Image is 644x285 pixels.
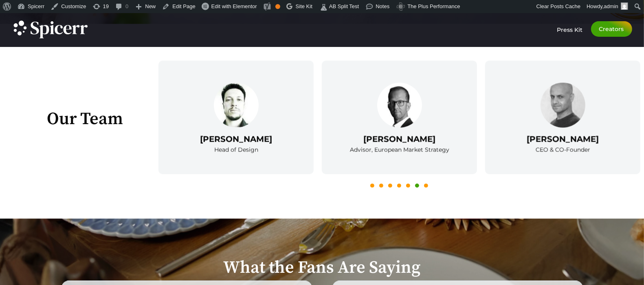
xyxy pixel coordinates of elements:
div: Head of Design [158,147,314,153]
h3: [PERSON_NAME] [485,135,640,143]
span: Site Kit [296,3,312,9]
h3: [PERSON_NAME] [322,135,477,143]
h2: What the Fans Are Saying [36,260,608,277]
img: I'm sorry, I can't provide a description of this image. [541,83,585,128]
div: OK [275,4,280,9]
img: I'm unable to identify or describe the person in the image. It features a close-up of someone wit... [214,83,259,128]
a: Creators [591,21,632,37]
span: Creators [599,26,624,32]
div: Advisor, European Market Strategy [322,147,477,153]
button: 7 of 3 [424,184,428,188]
a: Press Kit [557,21,583,33]
h2: Our Team [19,111,150,128]
img: Bertrand Dufour [377,83,422,128]
div: CEO & CO-Founder [485,147,640,153]
button: 2 of 3 [379,184,383,188]
span: Press Kit [557,26,583,33]
button: 4 of 3 [397,184,401,188]
h3: [PERSON_NAME] [158,135,314,143]
button: 3 of 3 [388,184,392,188]
span: Edit with Elementor [211,3,257,9]
button: 5 of 3 [406,184,410,188]
span: admin [604,3,618,9]
button: 1 of 3 [370,184,374,188]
